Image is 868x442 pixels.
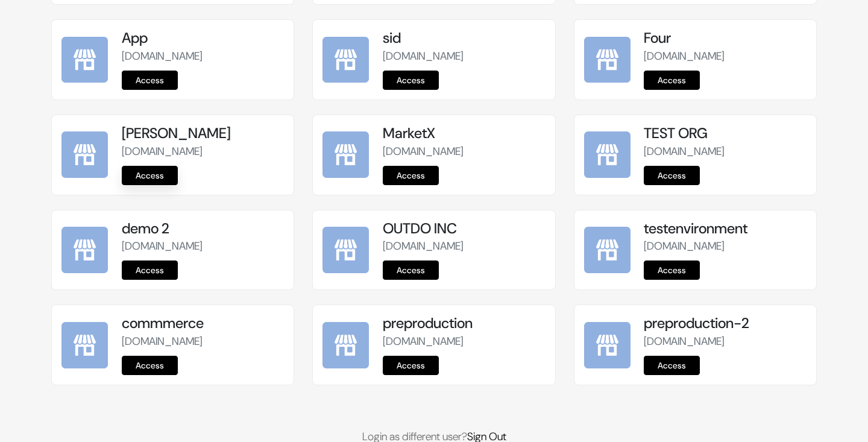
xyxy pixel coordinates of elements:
[383,166,439,185] a: Access
[584,37,631,83] img: Four
[322,131,369,178] img: MarketX
[61,322,108,368] img: commmerce
[122,238,284,254] p: [DOMAIN_NAME]
[644,220,806,238] h5: testenvironment
[122,166,178,185] a: Access
[584,322,631,368] img: preproduction-2
[584,131,631,178] img: TEST ORG
[61,131,108,178] img: kamal Da
[122,30,284,47] h5: App
[383,125,545,142] h5: MarketX
[644,71,700,90] a: Access
[383,260,439,280] a: Access
[122,71,178,90] a: Access
[122,125,284,142] h5: [PERSON_NAME]
[383,315,545,332] h5: preproduction
[383,144,545,160] p: [DOMAIN_NAME]
[383,30,545,47] h5: sid
[644,30,806,47] h5: Four
[122,333,284,350] p: [DOMAIN_NAME]
[122,144,284,160] p: [DOMAIN_NAME]
[383,356,439,375] a: Access
[122,220,284,238] h5: demo 2
[61,37,108,83] img: App
[644,166,700,185] a: Access
[383,220,545,238] h5: OUTDO INC
[644,144,806,160] p: [DOMAIN_NAME]
[322,322,369,368] img: preproduction
[122,356,178,375] a: Access
[644,260,700,280] a: Access
[644,333,806,350] p: [DOMAIN_NAME]
[383,71,439,90] a: Access
[644,238,806,254] p: [DOMAIN_NAME]
[122,260,178,280] a: Access
[644,125,806,142] h5: TEST ORG
[122,48,284,65] p: [DOMAIN_NAME]
[383,238,545,254] p: [DOMAIN_NAME]
[644,315,806,332] h5: preproduction-2
[322,227,369,273] img: OUTDO INC
[322,37,369,83] img: sid
[383,48,545,65] p: [DOMAIN_NAME]
[383,333,545,350] p: [DOMAIN_NAME]
[122,315,284,332] h5: commmerce
[644,48,806,65] p: [DOMAIN_NAME]
[584,227,631,273] img: testenvironment
[61,227,108,273] img: demo 2
[644,356,700,375] a: Access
